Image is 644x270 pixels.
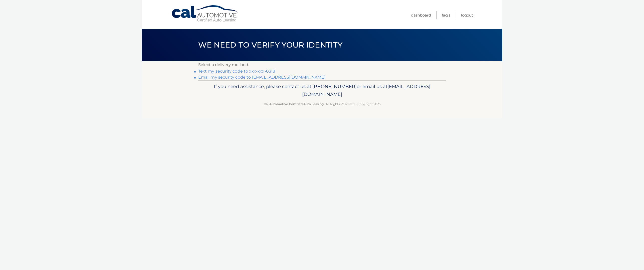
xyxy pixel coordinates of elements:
[198,75,326,80] a: Email my security code to [EMAIL_ADDRESS][DOMAIN_NAME]
[198,69,275,74] a: Text my security code to xxx-xxx-0318
[201,83,443,99] p: If you need assistance, please contact us at: or email us at
[442,11,450,19] a: FAQ's
[264,102,324,106] strong: Cal Automotive Certified Auto Leasing
[171,5,239,23] a: Cal Automotive
[198,40,343,50] span: We need to verify your identity
[201,101,443,107] p: - All Rights Reserved - Copyright 2025
[198,61,446,68] p: Select a delivery method:
[312,84,357,89] span: [PHONE_NUMBER]
[411,11,431,19] a: Dashboard
[461,11,473,19] a: Logout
